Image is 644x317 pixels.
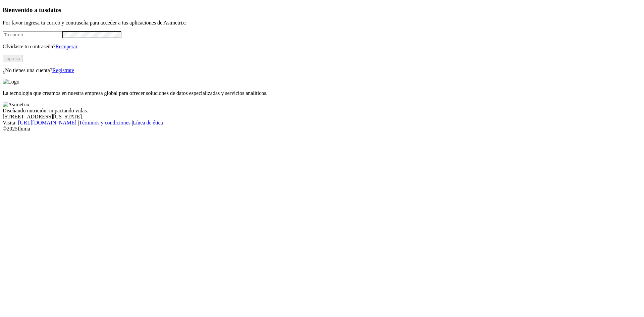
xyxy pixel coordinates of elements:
[3,108,641,114] div: Diseñando nutrición, impactando vidas.
[52,67,74,73] a: Regístrate
[3,31,62,38] input: Tu correo
[79,120,130,125] a: Términos y condiciones
[55,44,77,49] a: Recuperar
[3,6,641,14] h3: Bienvenido a tus
[3,67,641,73] p: ¿No tienes una cuenta?
[3,20,641,26] p: Por favor ingresa tu correo y contraseña para acceder a tus aplicaciones de Asimetrix:
[47,6,61,13] span: datos
[3,120,641,126] div: Visita : | |
[133,120,163,125] a: Línea de ética
[3,126,641,132] div: © 2025 Iluma
[3,102,30,108] img: Asimetrix
[3,55,23,62] button: Ingresa
[3,79,19,85] img: Logo
[3,114,641,120] div: [STREET_ADDRESS][US_STATE].
[3,44,641,50] p: Olvidaste tu contraseña?
[3,90,641,96] p: La tecnología que creamos en nuestra empresa global para ofrecer soluciones de datos especializad...
[18,120,76,125] a: [URL][DOMAIN_NAME]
